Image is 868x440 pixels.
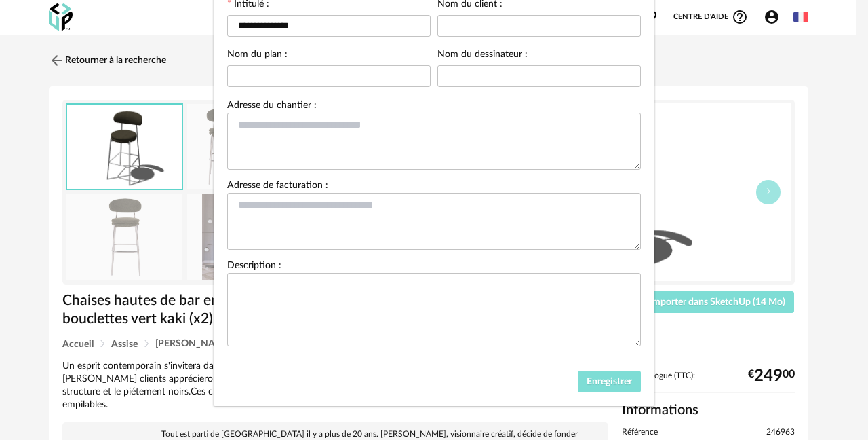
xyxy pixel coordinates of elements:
[578,371,642,392] button: Enregistrer
[227,100,317,113] label: Adresse du chantier :
[227,181,328,193] label: Adresse de facturation :
[437,50,528,62] label: Nom du dessinateur :
[227,261,281,273] label: Description :
[227,50,288,62] label: Nom du plan :
[587,377,632,386] span: Enregistrer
